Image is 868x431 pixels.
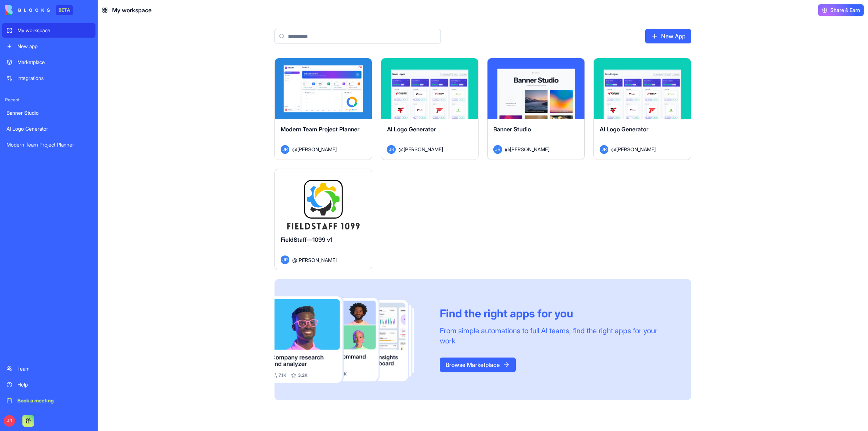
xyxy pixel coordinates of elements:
[818,4,864,16] button: Share & Earn
[4,415,15,427] span: JR
[2,362,95,376] a: Team
[381,58,478,160] a: AI Logo GeneratorJR@[PERSON_NAME]
[281,255,289,264] span: JR
[645,29,691,43] a: New App
[830,7,860,14] span: Share & Earn
[387,126,436,133] span: AI Logo Generator
[17,381,91,388] div: Help
[112,6,152,14] span: My workspace
[487,58,585,160] a: Banner StudioJR@[PERSON_NAME]
[2,138,95,152] a: Modern Team Project Planner
[275,58,372,160] a: Modern Team Project PlannerJR@[PERSON_NAME]
[440,326,674,346] div: From simple automations to full AI teams, find the right apps for your work
[7,125,91,132] div: AI Logo Generator
[297,145,337,153] span: [PERSON_NAME]
[493,126,531,133] span: Banner Studio
[2,122,95,136] a: AI Logo Generator
[440,307,674,320] div: Find the right apps for you
[292,145,297,153] span: @
[281,126,359,133] span: Modern Team Project Planner
[2,23,95,38] a: My workspace
[2,106,95,120] a: Banner Studio
[600,126,648,133] span: AI Logo Generator
[2,97,95,103] span: Recent
[387,145,396,154] span: JR
[404,145,443,153] span: [PERSON_NAME]
[17,397,91,404] div: Book a meeting
[275,169,372,271] a: FieldStaff—1099 v1JR@[PERSON_NAME]
[292,256,297,264] span: @
[281,145,289,154] span: JR
[17,27,91,34] div: My workspace
[493,145,502,154] span: JR
[510,145,549,153] span: [PERSON_NAME]
[17,75,91,82] div: Integrations
[281,236,332,243] span: FieldStaff—1099 v1
[17,59,91,66] div: Marketplace
[56,5,73,15] div: BETA
[5,5,73,15] a: BETA
[17,365,91,372] div: Team
[611,145,616,153] span: @
[2,393,95,408] a: Book a meeting
[17,43,91,50] div: New app
[2,377,95,392] a: Help
[7,109,91,117] div: Banner Studio
[616,145,656,153] span: [PERSON_NAME]
[505,145,510,153] span: @
[2,55,95,69] a: Marketplace
[399,145,404,153] span: @
[2,71,95,85] a: Integrations
[2,39,95,54] a: New app
[600,145,608,154] span: JR
[5,5,50,15] img: logo
[593,58,691,160] a: AI Logo GeneratorJR@[PERSON_NAME]
[297,256,337,264] span: [PERSON_NAME]
[440,358,516,372] a: Browse Marketplace
[7,141,91,148] div: Modern Team Project Planner
[275,296,428,383] img: Frame_181_egmpey.png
